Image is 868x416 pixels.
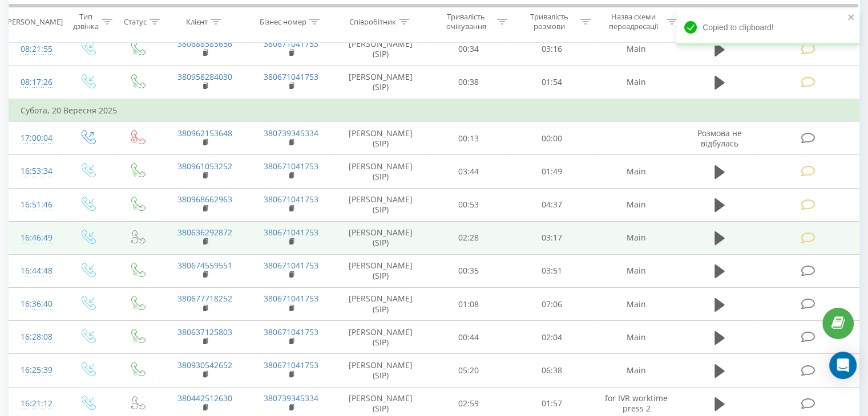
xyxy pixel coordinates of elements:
[427,66,510,99] td: 00:38
[510,288,593,321] td: 07:06
[593,254,679,287] td: Main
[593,221,679,254] td: Main
[177,227,232,238] a: 380636292872
[520,12,578,31] div: Тривалість розмови
[124,17,147,26] div: Статус
[334,321,427,354] td: [PERSON_NAME] (SIP)
[334,155,427,188] td: [PERSON_NAME] (SIP)
[847,13,855,23] button: close
[264,260,318,271] a: 380671041753
[438,12,495,31] div: Тривалість очікування
[697,128,742,149] span: Розмова не відбулась
[177,293,232,304] a: 380677718252
[427,354,510,387] td: 05:20
[264,38,318,49] a: 380671041753
[334,122,427,155] td: [PERSON_NAME] (SIP)
[21,194,51,216] div: 16:51:46
[264,194,318,205] a: 380671041753
[349,17,396,26] div: Співробітник
[427,254,510,287] td: 00:35
[21,71,51,93] div: 08:17:26
[593,66,679,99] td: Main
[334,221,427,254] td: [PERSON_NAME] (SIP)
[264,293,318,304] a: 380671041753
[334,354,427,387] td: [PERSON_NAME] (SIP)
[177,260,232,271] a: 380674559551
[21,326,51,348] div: 16:28:08
[21,359,51,381] div: 16:25:39
[21,38,51,60] div: 08:21:55
[593,288,679,321] td: Main
[264,161,318,172] a: 380671041753
[177,194,232,205] a: 380968662963
[510,122,593,155] td: 00:00
[177,128,232,138] a: 380962153648
[427,221,510,254] td: 02:28
[264,128,318,138] a: 380739345334
[334,32,427,66] td: [PERSON_NAME] (SIP)
[676,9,859,46] div: Copied to clipboard!
[829,352,857,379] div: Open Intercom Messenger
[510,32,593,66] td: 03:16
[427,288,510,321] td: 01:08
[593,32,679,66] td: Main
[510,66,593,99] td: 01:54
[5,17,63,26] div: [PERSON_NAME]
[427,155,510,188] td: 03:44
[21,127,51,149] div: 17:00:04
[264,327,318,337] a: 380671041753
[593,321,679,354] td: Main
[264,71,318,82] a: 380671041753
[21,227,51,249] div: 16:46:49
[21,260,51,282] div: 16:44:48
[21,393,51,415] div: 16:21:12
[260,17,306,26] div: Бізнес номер
[510,155,593,188] td: 01:49
[510,221,593,254] td: 03:17
[9,99,859,122] td: Субота, 20 Вересня 2025
[427,122,510,155] td: 00:13
[21,293,51,315] div: 16:36:40
[334,288,427,321] td: [PERSON_NAME] (SIP)
[186,17,208,26] div: Клієнт
[177,71,232,82] a: 380958284030
[593,354,679,387] td: Main
[427,32,510,66] td: 00:34
[510,321,593,354] td: 02:04
[177,393,232,403] a: 380442512630
[177,38,232,49] a: 380688585656
[427,321,510,354] td: 00:44
[334,188,427,221] td: [PERSON_NAME] (SIP)
[264,393,318,403] a: 380739345334
[21,160,51,182] div: 16:53:34
[177,360,232,370] a: 380930542652
[334,66,427,99] td: [PERSON_NAME] (SIP)
[604,12,664,31] div: Назва схеми переадресації
[510,188,593,221] td: 04:37
[264,360,318,370] a: 380671041753
[510,354,593,387] td: 06:38
[334,254,427,287] td: [PERSON_NAME] (SIP)
[177,327,232,337] a: 380637125803
[177,161,232,172] a: 380961053252
[593,155,679,188] td: Main
[510,254,593,287] td: 03:51
[427,188,510,221] td: 00:53
[593,188,679,221] td: Main
[72,12,99,31] div: Тип дзвінка
[264,227,318,238] a: 380671041753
